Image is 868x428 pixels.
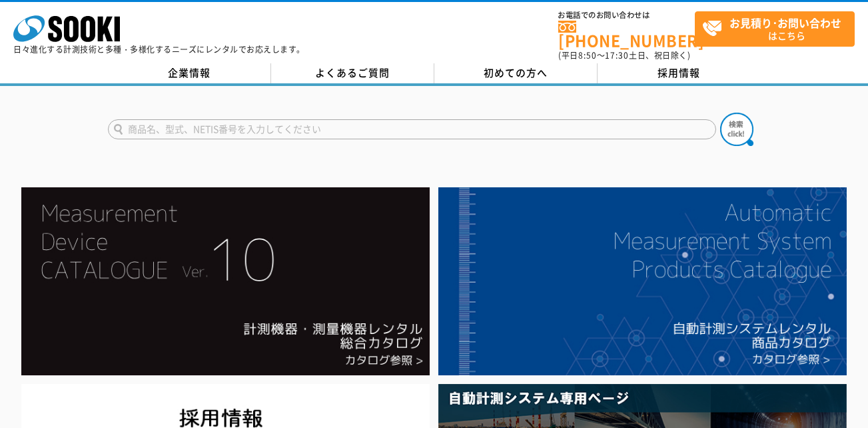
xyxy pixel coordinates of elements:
input: 商品名、型式、NETIS番号を入力してください [108,119,716,139]
a: [PHONE_NUMBER] [558,21,695,48]
p: 日々進化する計測技術と多種・多様化するニーズにレンタルでお応えします。 [13,45,305,53]
a: お見積り･お問い合わせはこちら [695,11,855,47]
img: 自動計測システムカタログ [438,187,847,376]
span: お電話でのお問い合わせは [558,11,695,19]
img: Catalog Ver10 [21,187,430,376]
img: btn_search.png [720,113,753,146]
span: はこちら [702,12,854,45]
a: 採用情報 [598,63,761,83]
a: 企業情報 [108,63,271,83]
a: よくあるご質問 [271,63,434,83]
span: 8:50 [578,49,597,61]
strong: お見積り･お問い合わせ [729,15,841,31]
span: (平日 ～ 土日、祝日除く) [558,49,690,61]
span: 17:30 [605,49,629,61]
span: 初めての方へ [484,65,548,80]
a: 初めての方へ [434,63,598,83]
